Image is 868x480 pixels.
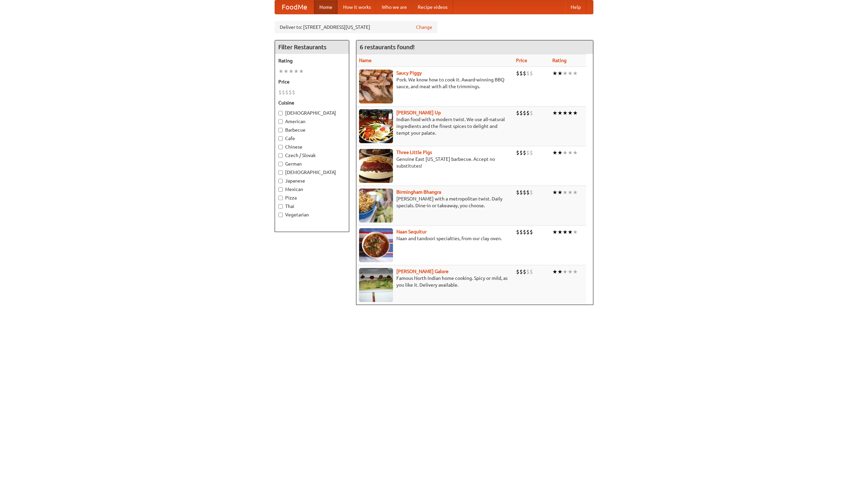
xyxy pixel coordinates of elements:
[568,149,573,156] li: ★
[573,189,578,196] li: ★
[278,203,346,210] label: Thai
[557,228,563,236] li: ★
[278,127,346,133] label: Barbecue
[294,68,299,75] li: ★
[396,269,449,274] b: [PERSON_NAME] Galore
[278,153,283,158] input: Czech / Slovak
[557,109,563,117] li: ★
[278,177,346,184] label: Japanese
[278,118,346,125] label: American
[278,111,283,115] input: [DEMOGRAPHIC_DATA]
[396,110,441,115] a: [PERSON_NAME] Up
[278,78,346,85] h5: Price
[396,189,441,195] a: Birmingham Bhangra
[376,0,412,14] a: Who we are
[278,194,346,201] label: Pizza
[278,128,283,132] input: Barbecue
[359,156,511,169] p: Genuine East [US_STATE] barbecue. Accept no substitutes!
[552,268,557,275] li: ★
[314,0,338,14] a: Home
[516,109,519,117] li: $
[278,170,283,175] input: [DEMOGRAPHIC_DATA]
[573,149,578,156] li: ★
[519,70,523,77] li: $
[568,228,573,236] li: ★
[283,68,289,75] li: ★
[278,68,283,75] li: ★
[359,58,372,63] a: Name
[275,21,437,33] div: Deliver to: [STREET_ADDRESS][US_STATE]
[359,109,393,143] img: curryup.jpg
[289,68,294,75] li: ★
[278,211,346,218] label: Vegetarian
[396,70,422,76] a: Saucy Piggy
[519,268,523,275] li: $
[299,68,304,75] li: ★
[530,189,533,196] li: $
[516,149,519,156] li: $
[359,189,393,223] img: bhangra.jpg
[278,186,346,193] label: Mexican
[285,89,289,96] li: $
[568,268,573,275] li: ★
[557,149,563,156] li: ★
[516,70,519,77] li: $
[552,189,557,196] li: ★
[526,70,530,77] li: $
[523,189,526,196] li: $
[359,228,393,262] img: naansequitur.jpg
[523,228,526,236] li: $
[359,195,511,209] p: [PERSON_NAME] with a metropolitan twist. Daily specials. Dine-in or takeaway, you choose.
[278,145,283,149] input: Chinese
[568,109,573,117] li: ★
[568,189,573,196] li: ★
[516,268,519,275] li: $
[278,213,283,217] input: Vegetarian
[530,228,533,236] li: $
[282,89,285,96] li: $
[568,70,573,77] li: ★
[396,150,432,155] b: Three Little Pigs
[557,268,563,275] li: ★
[519,149,523,156] li: $
[557,70,563,77] li: ★
[552,149,557,156] li: ★
[278,196,283,200] input: Pizza
[359,149,393,183] img: littlepigs.jpg
[519,189,523,196] li: $
[526,228,530,236] li: $
[278,110,346,116] label: [DEMOGRAPHIC_DATA]
[275,40,349,54] h4: Filter Restaurants
[278,136,283,141] input: Cafe
[523,149,526,156] li: $
[278,179,283,183] input: Japanese
[278,187,283,192] input: Mexican
[278,99,346,106] h5: Cuisine
[275,0,314,14] a: FoodMe
[526,189,530,196] li: $
[396,229,427,234] a: Naan Sequitur
[563,109,568,117] li: ★
[338,0,376,14] a: How it works
[359,235,511,242] p: Naan and tandoori specialties, from our clay oven.
[278,152,346,159] label: Czech / Slovak
[573,228,578,236] li: ★
[278,204,283,209] input: Thai
[530,268,533,275] li: $
[278,160,346,167] label: German
[563,189,568,196] li: ★
[523,268,526,275] li: $
[526,268,530,275] li: $
[278,135,346,142] label: Cafe
[516,228,519,236] li: $
[563,228,568,236] li: ★
[565,0,586,14] a: Help
[530,149,533,156] li: $
[523,70,526,77] li: $
[359,116,511,136] p: Indian food with a modern twist. We use all-natural ingredients and the finest spices to delight ...
[278,89,282,96] li: $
